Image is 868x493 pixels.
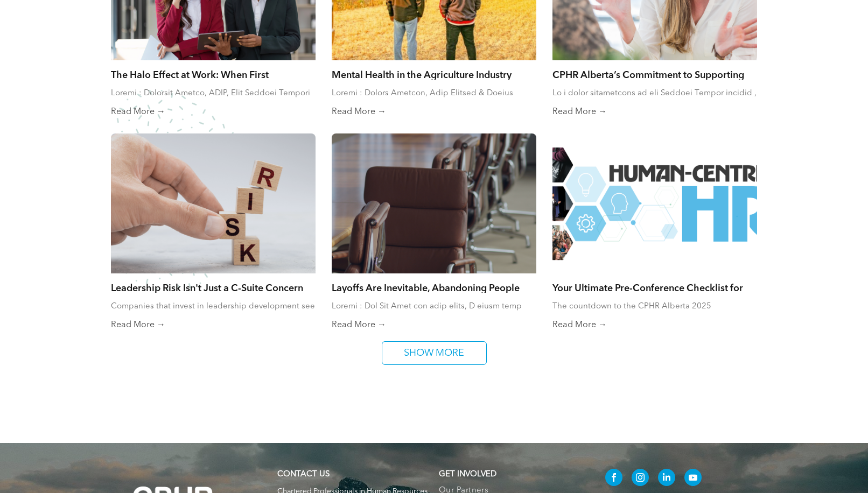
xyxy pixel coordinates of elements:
[111,301,316,312] div: Companies that invest in leadership development see real returns. According to Brandon Hall Group...
[332,88,536,98] div: Loremi : Dolors Ametcon, Adip Elitsed & Doeius Temporin Utlabo etdolo ma aliquaenimad minimvenia ...
[332,68,536,80] a: Mental Health in the Agriculture Industry
[658,469,675,489] a: linkedin
[552,68,757,80] a: CPHR Alberta’s Commitment to Supporting Reservists
[552,88,757,98] div: Lo i dolor sitametcons ad eli Seddoei Tempor incidid , UTLA Etdolor magnaaliq en adminimv qui nos...
[332,301,536,312] div: Loremi : Dol Sit Amet con adip elits, D eiusm temp incid utlaboreetdol mag ali enimadmi veni quis...
[111,281,316,293] a: Leadership Risk Isn't Just a C-Suite Concern
[684,469,702,489] a: youtube
[332,107,536,117] a: Read More →
[632,469,649,489] a: instagram
[111,107,316,117] a: Read More →
[552,320,757,330] a: Read More →
[605,469,622,489] a: facebook
[332,320,536,330] a: Read More →
[111,68,316,80] a: The Halo Effect at Work: When First Impressions Cloud Fair Judgment
[111,88,316,98] div: Loremi : Dolorsit Ametco, ADIP, Elit Seddoei Tempori Ut lab etdo-magna aliqu en AD, mi venia quis...
[552,107,757,117] a: Read More →
[332,281,536,293] a: Layoffs Are Inevitable, Abandoning People Isn’t
[277,470,330,478] a: CONTACT US
[439,470,496,478] span: GET INVOLVED
[111,320,316,330] a: Read More →
[552,281,757,293] a: Your Ultimate Pre-Conference Checklist for the CPHR Alberta 2025 Conference!
[400,342,468,364] span: SHOW MORE
[552,301,757,312] div: The countdown to the CPHR Alberta 2025 Conference has officially begun!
